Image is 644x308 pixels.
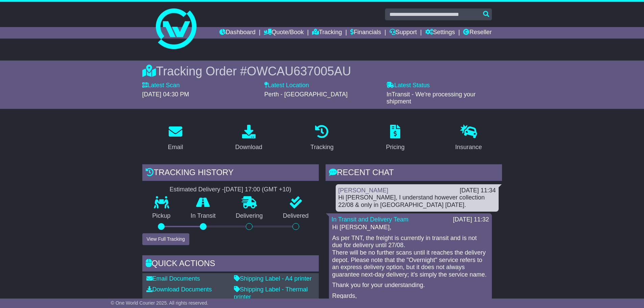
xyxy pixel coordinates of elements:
[247,64,351,78] span: OWCAU637005AU
[332,224,488,231] p: Hi [PERSON_NAME],
[181,212,226,220] p: In Transit
[306,122,338,154] a: Tracking
[350,27,381,39] a: Financials
[142,91,189,98] span: [DATE] 04:30 PM
[142,82,180,89] label: Latest Scan
[226,212,273,220] p: Delivering
[338,187,388,194] a: [PERSON_NAME]
[386,82,430,89] label: Latest Status
[142,255,319,274] div: Quick Actions
[386,143,405,152] div: Pricing
[142,186,319,193] div: Estimated Delivery -
[332,235,488,279] p: As per TNT, the freight is currently in transit and is not due for delivery until 27/08. There wi...
[142,212,181,220] p: Pickup
[234,286,308,300] a: Shipping Label - Thermal printer
[235,143,262,152] div: Download
[224,186,291,193] div: [DATE] 17:00 (GMT +10)
[264,27,304,39] a: Quote/Book
[264,82,309,89] label: Latest Location
[332,216,409,223] a: In Transit and Delivery Team
[451,122,486,154] a: Insurance
[455,143,482,152] div: Insurance
[168,143,183,152] div: Email
[111,300,209,306] span: © One World Courier 2025. All rights reserved.
[146,286,212,293] a: Download Documents
[386,91,476,105] span: InTransit - We're processing your shipment
[463,27,492,39] a: Reseller
[234,275,312,282] a: Shipping Label - A4 printer
[142,233,189,245] button: View Full Tracking
[142,64,502,78] div: Tracking Order #
[310,143,333,152] div: Tracking
[460,187,496,194] div: [DATE] 11:34
[338,194,496,209] div: Hi [PERSON_NAME], I understand however collection 22/08 & only in [GEOGRAPHIC_DATA] [DATE].
[326,164,502,183] div: RECENT CHAT
[332,282,488,289] p: Thank you for your understanding.
[264,91,348,98] span: Perth - [GEOGRAPHIC_DATA]
[142,164,319,183] div: Tracking history
[231,122,267,154] a: Download
[425,27,455,39] a: Settings
[163,122,187,154] a: Email
[332,292,488,307] p: Regards, Irinn
[146,275,200,282] a: Email Documents
[453,216,489,223] div: [DATE] 11:32
[382,122,409,154] a: Pricing
[219,27,256,39] a: Dashboard
[273,212,319,220] p: Delivered
[389,27,417,39] a: Support
[312,27,342,39] a: Tracking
